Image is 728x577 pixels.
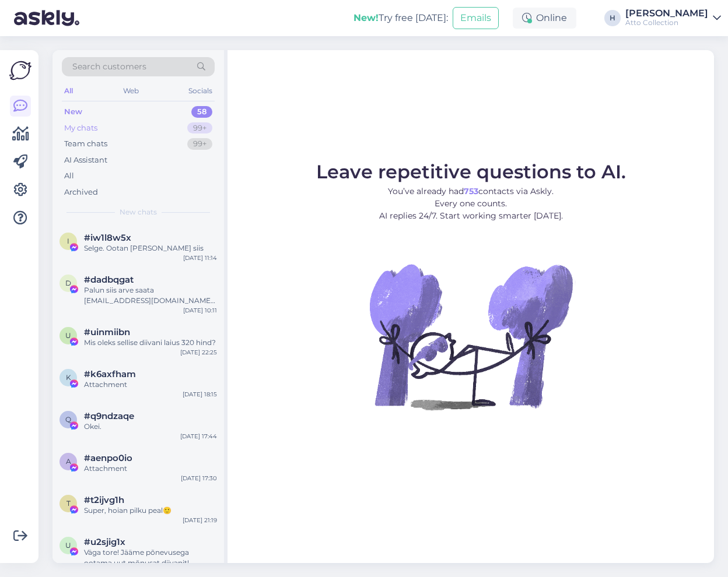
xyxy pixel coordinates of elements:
span: t [66,499,71,508]
span: i [67,237,69,245]
span: #iw1l8w5x [84,233,131,243]
div: Archived [64,187,98,198]
span: u [65,331,71,340]
b: New! [353,12,379,23]
div: All [64,170,74,182]
div: Try free [DATE]: [353,11,448,25]
div: Okei. [84,421,217,432]
div: 58 [191,106,212,118]
span: u [65,541,71,550]
div: All [62,83,75,98]
span: New chats [120,207,157,217]
div: My chats [64,122,97,134]
div: [DATE] 21:19 [183,516,217,525]
div: Atto Collection [625,18,708,27]
div: Socials [186,83,215,98]
span: q [65,415,71,424]
div: H [604,10,621,26]
span: #aenpo0io [84,453,132,463]
span: #t2ijvg1h [84,495,124,505]
b: 753 [464,186,478,196]
div: [DATE] 10:11 [183,306,217,315]
span: k [66,373,71,382]
div: [DATE] 11:14 [183,254,217,262]
span: #u2sjig1x [84,537,125,547]
span: a [66,457,71,466]
img: No Chat active [366,231,576,441]
span: #uinmiibn [84,327,130,337]
span: d [65,279,71,287]
div: Super, hoian pilku peal🙂 [84,505,217,516]
span: #q9ndzaqe [84,411,134,421]
p: You’ve already had contacts via Askly. Every one counts. AI replies 24/7. Start working smarter [... [316,185,626,222]
div: [DATE] 17:44 [180,432,217,441]
a: [PERSON_NAME]Atto Collection [625,9,721,27]
div: [PERSON_NAME] [625,9,708,18]
div: Attachment [84,379,217,390]
div: New [64,106,82,118]
div: Attachment [84,463,217,474]
img: Askly Logo [9,59,32,82]
div: [DATE] 17:30 [181,474,217,483]
div: Mis oleks sellise diivani laius 320 hind? [84,337,217,348]
div: [DATE] 18:15 [183,390,217,399]
div: Väga tore! Jääme põnevusega ootama uut mõnusat diivanit! [84,547,217,568]
div: Online [513,8,576,29]
div: Web [121,83,141,98]
span: #k6axfham [84,369,136,379]
div: AI Assistant [64,154,107,166]
span: #dadbqgat [84,275,134,285]
div: Palun siis arve saata [EMAIL_ADDRESS][DOMAIN_NAME] ja arvesaajaks Supelhai OÜ. [84,285,217,306]
div: [DATE] 22:25 [180,348,217,357]
div: 99+ [187,138,212,150]
div: Team chats [64,138,107,150]
div: 99+ [187,122,212,134]
div: Selge. Ootan [PERSON_NAME] siis [84,243,217,254]
button: Emails [453,7,499,29]
span: Search customers [72,61,146,73]
span: Leave repetitive questions to AI. [316,160,626,183]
